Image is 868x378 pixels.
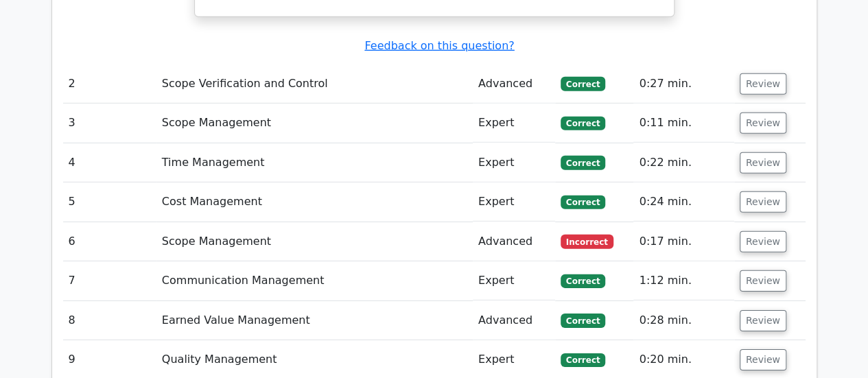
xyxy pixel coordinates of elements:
td: 6 [63,222,156,261]
td: 4 [63,143,156,182]
td: Expert [473,182,555,222]
span: Correct [561,274,605,288]
td: 0:27 min. [633,64,734,104]
td: 3 [63,104,156,143]
td: 0:11 min. [633,104,734,143]
td: Advanced [473,222,555,261]
td: Expert [473,261,555,300]
td: Time Management [156,143,473,182]
button: Review [740,231,786,252]
td: Cost Management [156,182,473,222]
td: Advanced [473,301,555,340]
td: 2 [63,64,156,104]
button: Review [740,310,786,331]
td: Earned Value Management [156,301,473,340]
td: Advanced [473,64,555,104]
td: 0:22 min. [633,143,734,182]
span: Correct [561,77,605,91]
td: 7 [63,261,156,300]
td: Scope Verification and Control [156,64,473,104]
button: Review [740,191,786,213]
td: 0:24 min. [633,182,734,222]
a: Feedback on this question? [364,39,514,52]
td: Scope Management [156,104,473,143]
span: Incorrect [561,235,613,248]
td: Expert [473,104,555,143]
button: Review [740,152,786,174]
span: Correct [561,117,605,130]
td: Communication Management [156,261,473,300]
button: Review [740,113,786,134]
td: 1:12 min. [633,261,734,300]
button: Review [740,270,786,292]
td: 8 [63,301,156,340]
td: Scope Management [156,222,473,261]
span: Correct [561,314,605,327]
td: 0:28 min. [633,301,734,340]
span: Correct [561,156,605,169]
td: 5 [63,182,156,222]
span: Correct [561,353,605,367]
td: 0:17 min. [633,222,734,261]
td: Expert [473,143,555,182]
span: Correct [561,196,605,209]
button: Review [740,349,786,370]
button: Review [740,73,786,95]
